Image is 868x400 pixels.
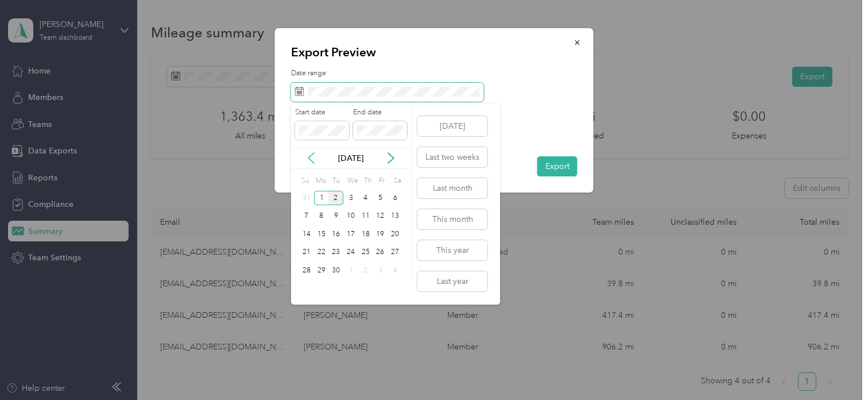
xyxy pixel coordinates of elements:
iframe: Everlance-gr Chat Button Frame [804,336,868,400]
div: We [345,173,358,189]
div: 5 [373,191,388,205]
div: 22 [314,245,329,260]
div: Th [362,173,373,189]
div: 26 [373,245,388,260]
div: 19 [373,227,388,241]
div: 28 [299,263,314,278]
p: Export Preview [291,44,578,60]
div: 1 [314,191,329,205]
button: This month [417,209,487,229]
label: Date range [291,68,578,79]
p: [DATE] [327,152,375,164]
div: 3 [343,191,358,205]
div: 18 [358,227,373,241]
div: 24 [343,245,358,260]
div: 17 [343,227,358,241]
div: Tu [330,173,341,189]
div: 6 [387,191,402,205]
div: 27 [387,245,402,260]
div: 16 [328,227,343,241]
div: 23 [328,245,343,260]
div: 9 [328,209,343,224]
div: 2 [328,191,343,205]
div: 25 [358,245,373,260]
div: 10 [343,209,358,224]
button: [DATE] [417,116,487,136]
div: 4 [387,263,402,278]
div: 30 [328,263,343,278]
button: Last month [417,178,487,198]
button: Last year [417,271,487,291]
label: End date [353,107,407,118]
div: 12 [373,209,388,224]
div: 13 [387,209,402,224]
button: Last two weeks [417,147,487,167]
div: 29 [314,263,329,278]
label: Start date [295,107,349,118]
div: 2 [358,263,373,278]
div: 15 [314,227,329,241]
div: Mo [314,173,327,189]
div: Su [299,173,310,189]
div: 21 [299,245,314,260]
div: 31 [299,191,314,205]
div: 11 [358,209,373,224]
div: 1 [343,263,358,278]
div: 4 [358,191,373,205]
button: Export [537,156,578,176]
div: 8 [314,209,329,224]
div: Fr [377,173,387,189]
div: 7 [299,209,314,224]
button: This year [417,240,487,260]
div: 14 [299,227,314,241]
div: 20 [387,227,402,241]
div: 3 [373,263,388,278]
div: Sa [392,173,402,189]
